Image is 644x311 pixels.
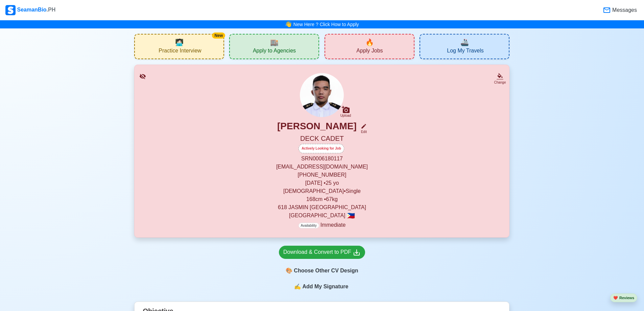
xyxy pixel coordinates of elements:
p: Immediate [299,221,346,229]
span: Messages [611,6,637,14]
span: paint [286,267,292,275]
p: [DATE] • 25 yo [143,179,501,187]
a: New Here ? Click How to Apply [293,22,359,27]
div: Change [494,80,506,85]
span: bell [283,19,293,29]
img: Logo [5,5,16,15]
p: [PHONE_NUMBER] [143,171,501,179]
span: Add My Signature [301,283,350,291]
span: Apply Jobs [356,47,383,56]
span: interview [175,37,184,47]
h5: DECK CADET [143,134,501,144]
span: sign [294,283,301,291]
span: travel [460,37,469,47]
span: 🇵🇭 [347,213,355,219]
span: Apply to Agencies [253,47,296,56]
span: agencies [270,37,279,47]
div: Edit [358,129,367,134]
div: SeamanBio [5,5,55,15]
h3: [PERSON_NAME] [277,120,357,134]
button: heartReviews [610,293,637,303]
div: New [212,32,225,39]
span: Availability [299,223,319,228]
p: SRN 0006180117 [143,155,501,163]
p: 618 JASMIN [GEOGRAPHIC_DATA] [143,203,501,212]
span: .PH [47,7,56,13]
div: Choose Other CV Design [279,264,365,277]
p: [GEOGRAPHIC_DATA] [143,212,501,220]
span: new [365,37,374,47]
a: Download & Convert to PDF [279,246,365,259]
p: [EMAIL_ADDRESS][DOMAIN_NAME] [143,163,501,171]
span: Practice Interview [159,47,201,56]
p: [DEMOGRAPHIC_DATA] • Single [143,187,501,195]
div: Upload [340,114,351,118]
span: heart [613,296,618,300]
div: Actively Looking for Job [299,144,344,153]
div: Download & Convert to PDF [283,248,361,257]
span: Log My Travels [447,47,483,56]
p: 168 cm • 67 kg [143,195,501,203]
